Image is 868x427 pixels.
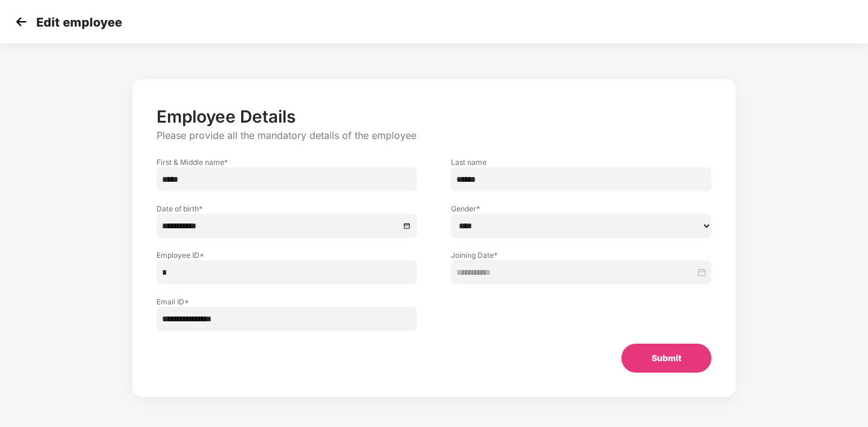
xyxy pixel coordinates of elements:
[451,250,711,260] label: Joining Date
[157,106,711,127] p: Employee Details
[157,250,417,260] label: Employee ID
[157,204,417,214] label: Date of birth
[12,13,30,31] img: svg+xml;base64,PHN2ZyB4bWxucz0iaHR0cDovL3d3dy53My5vcmcvMjAwMC9zdmciIHdpZHRoPSIzMCIgaGVpZ2h0PSIzMC...
[36,15,122,30] p: Edit employee
[157,157,417,167] label: First & Middle name
[451,157,711,167] label: Last name
[157,297,417,307] label: Email ID
[621,344,711,373] button: Submit
[157,129,711,142] p: Please provide all the mandatory details of the employee
[451,204,711,214] label: Gender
